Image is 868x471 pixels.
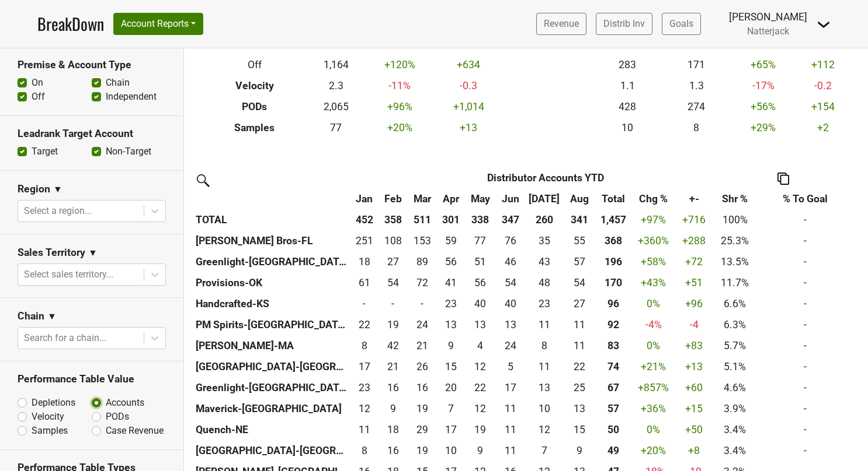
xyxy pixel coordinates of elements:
td: 24 [496,335,525,356]
td: 9 [379,398,407,419]
th: Handcrafted-KS [193,293,350,314]
td: 13.5% [713,251,757,272]
td: 27 [564,293,595,314]
td: 6.3% [713,314,757,335]
td: 18 [350,251,379,272]
th: Velocity [202,75,307,96]
div: 20 [440,380,461,395]
th: 368 [595,230,632,251]
td: +1,014 [434,96,503,117]
div: 9 [381,401,404,416]
div: 27 [567,296,592,311]
td: 13 [464,314,496,335]
button: Account Reports [113,13,203,35]
div: 35 [527,233,561,248]
td: +56 % [731,96,796,117]
td: 11 [525,356,564,377]
div: 72 [410,275,434,290]
div: 12 [467,401,494,416]
th: Mar: activate to sort column ascending [407,188,437,209]
td: 6.6% [713,293,757,314]
div: 10 [527,401,561,416]
td: 1.1 [593,75,662,96]
span: Natterjack [747,26,789,37]
td: 0 [407,293,437,314]
label: PODs [106,410,129,424]
div: +51 [678,275,710,290]
td: 5 [496,356,525,377]
td: 5.7% [713,335,757,356]
td: 8 [662,117,731,138]
td: +120 % [365,54,434,75]
div: 21 [381,359,404,374]
td: 55 [564,230,595,251]
span: ▼ [88,246,98,260]
th: Feb: activate to sort column ascending [379,188,407,209]
th: Shr %: activate to sort column ascending [713,188,757,209]
div: 12 [467,359,494,374]
td: 2.3 [307,75,365,96]
div: 42 [381,338,404,353]
div: 11 [499,401,522,416]
div: 5 [499,359,522,374]
th: +-: activate to sort column ascending [675,188,713,209]
div: 48 [527,275,561,290]
div: 16 [381,380,404,395]
div: 368 [598,233,629,248]
td: +96 % [365,96,434,117]
th: PM Spirits-[GEOGRAPHIC_DATA] [193,314,350,335]
td: 23 [437,293,464,314]
img: Copy to clipboard [777,173,789,185]
td: +13 [434,117,503,138]
th: 196 [595,251,632,272]
div: 8 [527,338,561,353]
td: 22 [350,314,379,335]
td: 15 [437,356,464,377]
th: 67 [595,377,632,398]
td: 89 [407,251,437,272]
td: 283 [593,54,662,75]
td: 0 % [632,293,675,314]
th: Aug: activate to sort column ascending [564,188,595,209]
div: 19 [381,317,404,332]
div: 61 [353,275,376,290]
div: 11 [567,317,592,332]
td: 59 [437,230,464,251]
td: 9 [437,335,464,356]
td: - [757,314,854,335]
div: 8 [353,338,376,353]
td: 72 [407,272,437,293]
td: 43 [525,251,564,272]
td: 19 [379,314,407,335]
div: 57 [598,401,629,416]
th: Jul: activate to sort column ascending [525,188,564,209]
td: 5.1% [713,356,757,377]
td: 4.6% [713,377,757,398]
td: 0 [379,293,407,314]
td: - [757,272,854,293]
td: 77 [464,230,496,251]
th: Jun: activate to sort column ascending [496,188,525,209]
td: - [757,398,854,419]
th: 92 [595,314,632,335]
th: [PERSON_NAME] Bros-FL [193,230,350,251]
div: 22 [353,317,376,332]
th: 452 [350,209,379,230]
div: 56 [467,275,494,290]
th: 57 [595,398,632,419]
td: 11 [564,314,595,335]
div: +96 [678,296,710,311]
td: 8 [525,335,564,356]
th: &nbsp;: activate to sort column ascending [193,188,350,209]
div: 25 [567,380,592,395]
td: 57 [564,251,595,272]
div: 40 [499,296,522,311]
div: 12 [353,401,376,416]
div: 11 [527,317,561,332]
td: 0 % [632,335,675,356]
td: 10 [593,117,662,138]
td: 16 [407,377,437,398]
th: [PERSON_NAME]-MA [193,335,350,356]
th: 341 [564,209,595,230]
div: 9 [440,338,461,353]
